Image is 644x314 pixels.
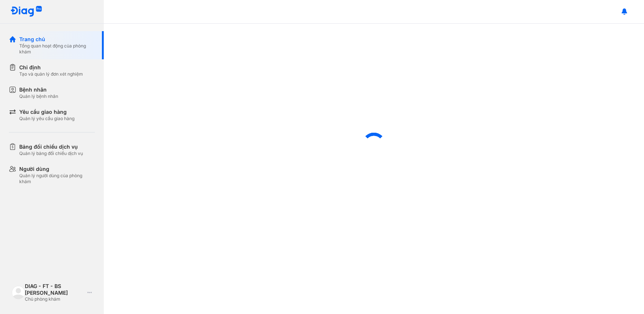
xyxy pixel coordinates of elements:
div: Quản lý yêu cầu giao hàng [19,116,74,122]
div: Bảng đối chiếu dịch vụ [19,143,83,151]
div: Tổng quan hoạt động của phòng khám [19,43,95,55]
div: Chỉ định [19,64,83,71]
div: Tạo và quản lý đơn xét nghiệm [19,71,83,77]
div: Bệnh nhân [19,86,58,93]
div: Chủ phòng khám [25,296,84,302]
div: Yêu cầu giao hàng [19,108,74,116]
div: Quản lý người dùng của phòng khám [19,173,95,185]
div: Người dùng [19,165,95,173]
div: Quản lý bảng đối chiếu dịch vụ [19,151,83,156]
div: Trang chủ [19,36,95,43]
img: logo [12,286,25,299]
div: DIAG - FT - BS [PERSON_NAME] [25,283,84,296]
div: Quản lý bệnh nhân [19,93,58,99]
img: logo [10,6,42,17]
